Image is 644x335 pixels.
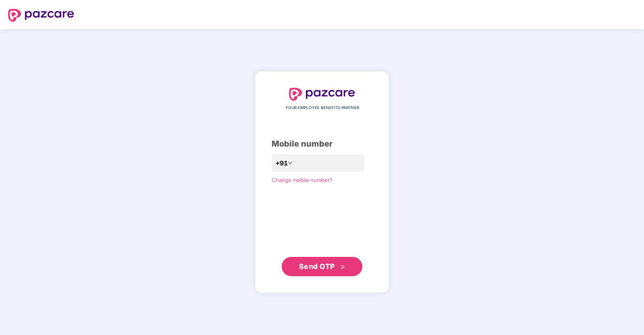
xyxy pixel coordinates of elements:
[276,158,288,168] span: +91
[299,262,335,271] span: Send OTP
[8,9,74,22] img: logo
[340,265,345,270] span: double-right
[285,105,359,111] span: YOUR EMPLOYEE BENEFITS PARTNER
[272,177,332,183] a: Change mobile number?
[289,88,355,101] img: logo
[272,138,372,150] div: Mobile number
[282,257,362,276] button: Send OTPdouble-right
[288,161,293,165] span: down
